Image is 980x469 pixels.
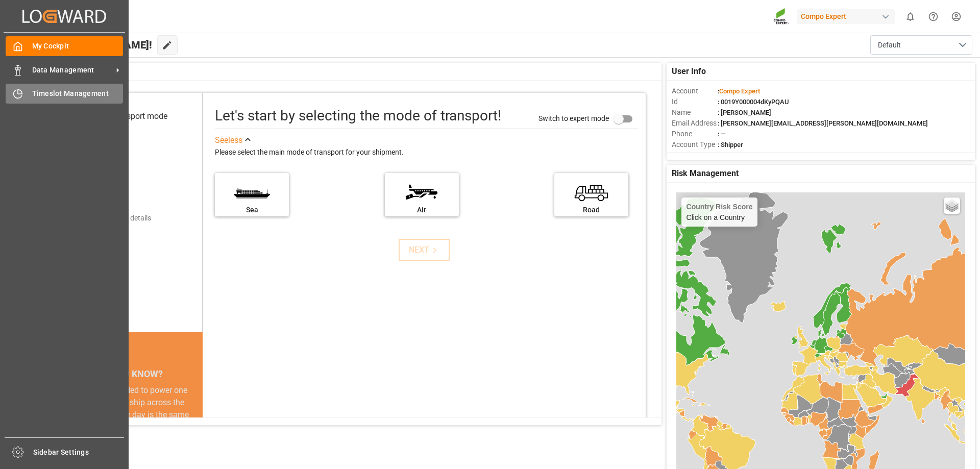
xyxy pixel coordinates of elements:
[215,134,242,146] div: See less
[718,119,928,127] span: : [PERSON_NAME][EMAIL_ADDRESS][PERSON_NAME][DOMAIN_NAME]
[6,84,123,104] a: Timeslot Management
[67,384,190,458] div: The energy needed to power one large container ship across the ocean in a single day is the same ...
[672,139,718,150] span: Account Type
[672,129,718,139] span: Phone
[55,363,203,384] div: DID YOU KNOW?
[32,41,124,52] span: My Cockpit
[718,109,771,116] span: : [PERSON_NAME]
[33,447,125,458] span: Sidebar Settings
[672,107,718,118] span: Name
[773,8,790,26] img: Screenshot%202023-09-29%20at%2010.02.21.png_1712312052.png
[32,88,124,99] span: Timeslot Management
[672,96,718,107] span: Id
[687,203,753,221] div: Click on a Country
[390,205,454,215] div: Air
[687,203,753,211] h4: Country Risk Score
[718,87,760,95] span: :
[220,205,284,215] div: Sea
[718,141,743,149] span: : Shipper
[672,167,739,180] span: Risk Management
[409,244,440,256] div: NEXT
[215,105,501,127] div: Let's start by selecting the mode of transport!
[718,130,726,138] span: : —
[215,146,639,159] div: Please select the main mode of transport for your shipment.
[672,118,718,129] span: Email Address
[870,35,972,55] button: open menu
[672,86,718,96] span: Account
[797,7,899,26] button: Compo Expert
[719,87,760,95] span: Compo Expert
[32,65,113,76] span: Data Management
[559,205,623,215] div: Road
[672,65,706,78] span: User Info
[922,5,945,28] button: Help Center
[944,198,960,214] a: Layers
[399,239,450,261] button: NEXT
[538,114,609,122] span: Switch to expert mode
[899,5,922,28] button: show 0 new notifications
[6,36,123,56] a: My Cockpit
[42,35,152,55] span: Hello [PERSON_NAME]!
[797,9,895,24] div: Compo Expert
[718,98,789,106] span: : 0019Y000004dKyPQAU
[878,40,901,51] span: Default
